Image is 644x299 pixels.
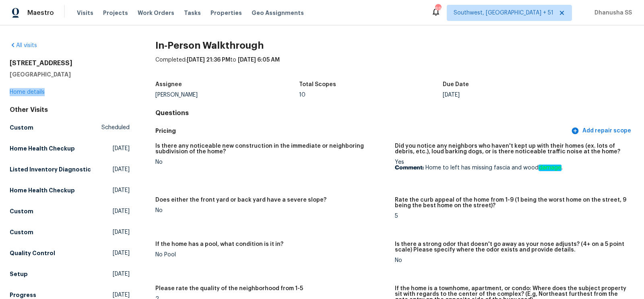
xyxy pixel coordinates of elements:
[299,92,443,98] div: 10
[155,41,634,49] h2: In-Person Walkthrough
[10,186,75,194] h5: Home Health Checkup
[395,159,628,171] div: Yes
[395,143,628,155] h5: Did you notice any neighbors who haven't kept up with their homes (ex. lots of debris, etc.), lou...
[10,162,130,177] a: Listed Inventory Diagnostic[DATE]
[10,165,91,173] h5: Listed Inventory Diagnostic
[113,144,130,153] span: [DATE]
[155,56,634,77] div: Completed: to
[238,57,280,63] span: [DATE] 6:05 AM
[211,9,242,17] span: Properties
[443,92,586,98] div: [DATE]
[539,165,561,171] em: damage
[570,124,634,138] button: Add repair scope
[395,165,424,171] b: Comment:
[395,197,628,208] h5: Rate the curb appeal of the home from 1-9 (1 being the worst home on the street, 9 being the best...
[10,291,36,299] h5: Progress
[395,241,628,253] h5: Is there a strong odor that doesn't go away as your nose adjusts? (4+ on a 5 point scale) Please ...
[435,5,441,13] div: 694
[10,144,75,153] h5: Home Health Checkup
[101,124,130,132] span: Scheduled
[113,165,130,173] span: [DATE]
[573,126,631,136] span: Add repair scope
[10,70,130,78] h5: [GEOGRAPHIC_DATA]
[10,270,28,278] h5: Setup
[184,10,201,16] span: Tasks
[395,165,628,171] p: Home to left has missing fascia and wood .
[10,124,33,132] h5: Custom
[454,9,553,17] span: Southwest, [GEOGRAPHIC_DATA] + 51
[10,228,33,236] h5: Custom
[10,120,130,135] a: CustomScheduled
[113,270,130,278] span: [DATE]
[591,9,632,17] span: Dhanusha SS
[299,82,336,87] h5: Total Scopes
[113,207,130,215] span: [DATE]
[155,109,634,117] h4: Questions
[10,267,130,281] a: Setup[DATE]
[10,89,45,95] a: Home details
[10,249,55,257] h5: Quality Control
[10,225,130,239] a: Custom[DATE]
[187,57,230,63] span: [DATE] 21:36 PM
[155,286,303,291] h5: Please rate the quality of the neighborhood from 1-5
[113,291,130,299] span: [DATE]
[155,197,326,203] h5: Does either the front yard or back yard have a severe slope?
[10,207,33,215] h5: Custom
[155,208,388,213] div: No
[155,143,388,155] h5: Is there any noticeable new construction in the immediate or neighboring subdivision of the home?
[10,43,37,48] a: All visits
[155,252,388,258] div: No Pool
[155,92,299,98] div: [PERSON_NAME]
[113,186,130,194] span: [DATE]
[395,258,628,263] div: No
[103,9,128,17] span: Projects
[10,204,130,219] a: Custom[DATE]
[113,249,130,257] span: [DATE]
[113,228,130,236] span: [DATE]
[27,9,54,17] span: Maestro
[155,241,283,247] h5: If the home has a pool, what condition is it in?
[10,141,130,156] a: Home Health Checkup[DATE]
[252,9,304,17] span: Geo Assignments
[10,183,130,198] a: Home Health Checkup[DATE]
[138,9,174,17] span: Work Orders
[443,82,469,87] h5: Due Date
[395,213,628,219] div: 5
[155,159,388,165] div: No
[10,246,130,260] a: Quality Control[DATE]
[10,106,130,114] div: Other Visits
[155,82,182,87] h5: Assignee
[155,127,570,135] h5: Pricing
[10,59,130,67] h2: [STREET_ADDRESS]
[77,9,93,17] span: Visits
